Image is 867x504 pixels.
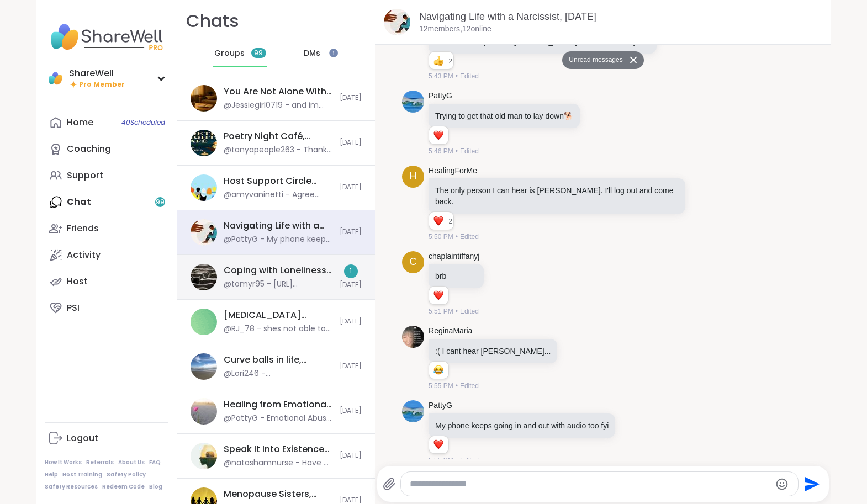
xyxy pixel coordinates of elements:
img: Speak It Into Existence (and Get Sh*t Done), Sep 09 [191,443,217,469]
div: Curve balls in life, [DATE] [224,354,333,366]
span: 2 [448,56,453,66]
h1: Chats [186,9,239,34]
a: Logout [45,425,168,452]
a: Safety Resources [45,483,98,491]
a: chaplaintiffanyj [429,251,479,262]
a: FAQ [149,459,161,466]
img: Curve balls in life, Sep 09 [191,353,217,380]
img: Depression Support Group, Sep 09 [191,309,217,335]
span: Edited [460,455,479,465]
span: [DATE] [340,406,362,416]
div: @Jessiegirl0719 - and im here as well im proud of you all [224,100,333,111]
div: Healing from Emotional Abuse, [DATE] [224,399,333,411]
span: Edited [460,71,479,81]
img: Host Support Circle (have hosted 1+ session), Sep 09 [191,174,217,201]
img: https://sharewell-space-live.sfo3.digitaloceanspaces.com/user-generated/b8d3f3a7-9067-4310-8616-1... [402,91,424,113]
div: Support [67,169,103,182]
div: @PattyG - My phone keeps going in and out with audio too fyi [224,234,333,245]
span: [DATE] [340,227,362,237]
span: [DATE] [340,138,362,147]
span: 5:55 PM [429,455,453,465]
span: • [456,306,458,316]
button: Send [799,471,823,496]
a: Referrals [86,459,114,466]
span: 5:51 PM [429,306,453,316]
div: @Lori246 - @[PERSON_NAME] @janag @Wildflowerhawk @anchor @KarenMat thank ;you wonderful friends f... [224,368,333,379]
span: 5:43 PM [429,71,453,81]
button: Reactions: like [432,56,444,65]
span: [DATE] [340,317,362,326]
span: • [456,232,458,242]
button: Reactions: love [432,291,444,300]
span: 5:55 PM [429,381,453,391]
img: Navigating Life with a Narcissist, Sep 09 [384,9,410,35]
p: My phone keeps going in and out with audio too fyi [435,420,609,431]
span: c [410,254,417,269]
div: Coping with Loneliness Together, [DATE] [224,264,333,277]
iframe: Spotlight [329,49,338,57]
a: How It Works [45,459,82,466]
div: Menopause Sisters, [DATE] [224,488,333,500]
span: 🐕 [564,112,573,120]
span: • [456,381,458,391]
span: 5:50 PM [429,232,453,242]
div: Home [67,116,93,129]
a: Host Training [62,471,102,479]
span: [DATE] [340,362,362,371]
span: 2 [448,216,453,226]
a: Host [45,268,168,295]
button: Reactions: haha [432,366,444,375]
p: 12 members, 12 online [419,24,491,35]
span: Pro Member [79,80,125,89]
div: Friends [67,222,99,235]
a: HealingForMe [429,166,477,177]
div: Speak It Into Existence (and Get Sh*t Done), [DATE] [224,443,333,455]
button: Emoji picker [775,478,789,491]
span: DMs [304,48,320,59]
img: Coping with Loneliness Together, Sep 09 [191,264,217,290]
a: Friends [45,215,168,242]
span: 40 Scheduled [121,118,165,127]
div: You Are Not Alone With This, [DATE] [224,86,333,98]
span: Edited [460,146,479,156]
a: Support [45,162,168,189]
span: [DATE] [340,451,362,460]
div: @tanyapeople263 - Thank you everyone I really enjoyed have a great night [224,145,333,156]
span: Edited [460,306,479,316]
a: PSI [45,295,168,321]
img: Navigating Life with a Narcissist, Sep 09 [191,219,217,246]
span: Edited [460,232,479,242]
div: Activity [67,249,101,261]
span: [DATE] [340,93,362,103]
button: Reactions: love [432,216,444,225]
div: PSI [67,302,80,314]
span: • [456,146,458,156]
div: 1 [344,264,358,278]
textarea: Type your message [410,479,770,490]
span: • [456,71,458,81]
p: The only person I can hear is [PERSON_NAME]. I'll log out and come back. [435,185,679,207]
span: Edited [460,381,479,391]
button: Reactions: love [432,441,444,449]
a: Blog [149,483,162,491]
div: @PattyG - Emotional Abuse: From Hurt to Healing [DATE] 2:30PM - 3:30PM EDT This session is Group-... [224,413,333,424]
button: Reactions: love [432,131,444,140]
div: Reaction list [429,287,448,304]
div: @natashamnurse - Have a great productive week! [224,458,333,469]
a: ReginaMaria [429,326,472,337]
div: ShareWell [69,67,125,79]
span: 99 [254,49,263,58]
span: 5:46 PM [429,146,453,156]
div: Poetry Night Café, [DATE] [224,130,333,142]
img: https://sharewell-space-live.sfo3.digitaloceanspaces.com/user-generated/b8d3f3a7-9067-4310-8616-1... [402,400,424,422]
button: Unread messages [562,51,626,69]
img: https://sharewell-space-live.sfo3.digitaloceanspaces.com/user-generated/789d1b6b-0df7-4050-a79d-2... [402,326,424,348]
span: [DATE] [340,280,362,290]
div: @amyvaninetti - Agree @SarahR83 - let's brainstorm in the next host support circle about that. [224,189,333,200]
span: Groups [214,48,245,59]
div: Navigating Life with a Narcissist, [DATE] [224,220,333,232]
p: Trying to get that old man to lay down [435,110,573,121]
img: You Are Not Alone With This, Sep 09 [191,85,217,112]
div: @tomyr95 - [URL][DOMAIN_NAME] [224,279,333,290]
div: Reaction list [429,52,448,70]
